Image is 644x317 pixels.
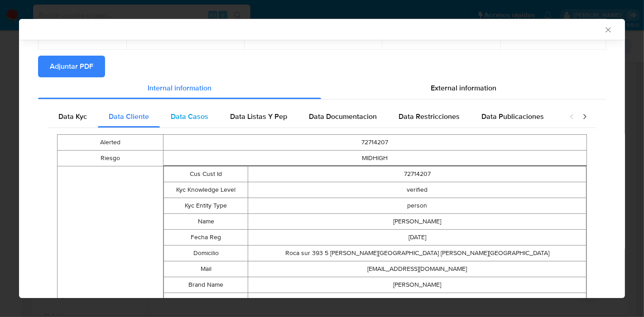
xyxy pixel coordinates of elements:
td: [PERSON_NAME] [248,213,586,229]
td: MIDHIGH [163,150,586,166]
td: Fecha Reg [163,229,248,245]
span: Data Documentacion [309,111,377,122]
td: person [248,198,586,213]
td: Cus Cust Id [163,166,248,182]
div: closure-recommendation-modal [19,19,625,298]
td: Alerted [58,134,163,150]
td: 72714207 [163,134,586,150]
div: Detailed internal info [48,106,560,128]
span: External information [431,83,496,93]
td: [EMAIL_ADDRESS][DOMAIN_NAME] [248,261,586,277]
span: Data Publicaciones [481,111,544,122]
td: Mail [163,261,248,277]
td: [DATE] [248,229,586,245]
button: Adjuntar PDF [38,56,105,77]
td: Domicilio [163,245,248,261]
td: 0385 4212781 - [248,293,586,308]
span: Data Cliente [109,111,149,122]
td: verified [248,182,586,198]
span: Internal information [148,83,211,93]
td: Brand Name [163,277,248,293]
span: Data Kyc [58,111,87,122]
td: Name [163,213,248,229]
td: [PERSON_NAME] [248,277,586,293]
td: Kyc Knowledge Level [163,182,248,198]
span: Data Listas Y Pep [230,111,287,122]
td: Telefono [163,293,248,308]
td: Riesgo [58,150,163,166]
span: Adjuntar PDF [50,57,93,76]
button: Cerrar ventana [604,25,612,33]
div: Detailed info [38,77,606,99]
td: 72714207 [248,166,586,182]
td: Roca sur 393 5 [PERSON_NAME][GEOGRAPHIC_DATA] [PERSON_NAME][GEOGRAPHIC_DATA] [248,245,586,261]
span: Data Restricciones [399,111,460,122]
td: Kyc Entity Type [163,198,248,213]
span: Data Casos [171,111,208,122]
